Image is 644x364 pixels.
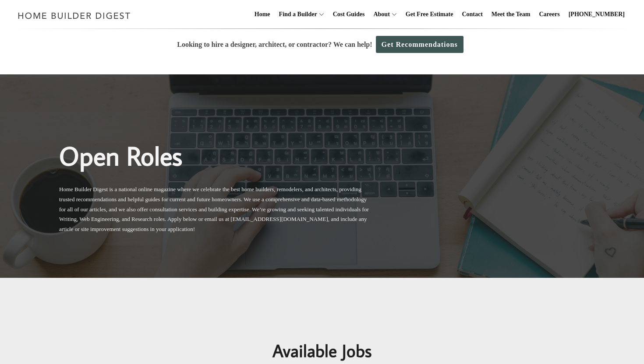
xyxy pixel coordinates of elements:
[376,36,464,53] a: Get Recommendations
[138,320,506,364] h2: Available Jobs
[536,0,563,28] a: Careers
[329,0,368,28] a: Cost Guides
[276,0,317,28] a: Find a Builder
[402,0,457,28] a: Get Free Estimate
[59,109,372,175] h2: Open Roles
[458,0,486,28] a: Contact
[251,0,274,28] a: Home
[565,0,628,28] a: [PHONE_NUMBER]
[370,0,389,28] a: About
[59,185,372,234] p: Home Builder Digest is a national online magazine where we celebrate the best home builders, remo...
[488,0,534,28] a: Meet the Team
[14,7,134,24] img: Home Builder Digest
